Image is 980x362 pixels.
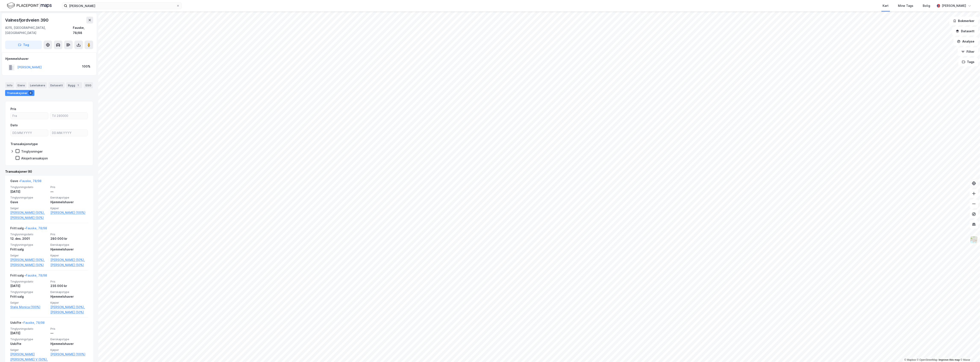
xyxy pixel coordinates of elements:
a: [PERSON_NAME] (50%), [50,305,88,310]
span: Tinglysningstype [10,196,48,199]
span: Eierskapstype [50,337,88,341]
div: Gave [10,200,48,205]
button: Analyse [954,37,978,46]
div: 235 000 kr [50,283,88,288]
div: Transaksjoner (6) [5,169,93,174]
span: Tinglysningstype [10,243,48,247]
a: [PERSON_NAME] (50%), [10,210,48,215]
div: [DATE] [10,331,48,336]
div: Uskifte - [10,320,45,327]
a: Støle Monica (100%) [10,305,48,310]
div: Dato [10,123,18,128]
div: Leietakere [28,82,47,88]
input: Til 280000 [50,113,88,119]
div: Uskifte [10,341,48,346]
span: Kjøper [50,254,88,257]
div: Hjemmelshaver [50,200,88,205]
a: Fauske, 78/98 [20,179,41,183]
div: Pris [10,106,16,112]
div: ESG [84,82,93,88]
span: Tinglysningsdato [10,233,48,236]
a: Fauske, 78/98 [24,321,45,324]
div: Fritt salg [10,247,48,252]
span: Eierskapstype [50,196,88,199]
span: Eierskapstype [50,290,88,294]
div: [DATE] [10,283,48,288]
span: Pris [50,185,88,189]
div: Fritt salg - [10,226,47,233]
a: OpenStreetMap [917,358,938,361]
span: Kjøper [50,206,88,210]
button: Tags [958,58,978,66]
div: Fauske, 78/98 [73,25,93,35]
div: Transaksjoner [5,90,34,96]
div: Eiere [16,82,26,88]
button: Tag [5,41,42,49]
div: Hjemmelshaver [50,294,88,299]
a: [PERSON_NAME] (50%) [10,215,48,220]
a: Improve this map [939,358,960,361]
span: Tinglysningsdato [10,327,48,331]
div: 12. des. 2001 [10,236,48,241]
a: [PERSON_NAME] (50%), [50,257,88,262]
span: Tinglysningstype [10,337,48,341]
input: DD.MM.YYYY [11,130,48,136]
div: — [50,331,88,336]
div: Mine Tags [898,3,914,8]
span: Tinglysningsdato [10,280,48,283]
a: [PERSON_NAME] (100%) [50,210,88,215]
a: Fauske, 78/98 [26,226,47,230]
div: [DATE] [10,189,48,194]
div: Bolig [923,3,930,8]
div: 1 [76,83,80,87]
div: Datasett [49,82,65,88]
span: Selger [10,301,48,305]
a: [PERSON_NAME] (50%), [10,257,48,262]
div: 8215, [GEOGRAPHIC_DATA], [GEOGRAPHIC_DATA] [5,25,73,35]
div: Hjemmelshaver [5,56,93,61]
button: Datasett [952,27,978,35]
div: Transaksjonstype [10,141,38,147]
span: Selger [10,348,48,352]
div: [PERSON_NAME] [942,3,966,8]
input: DD.MM.YYYY [50,130,88,136]
div: 100% [82,64,90,69]
a: [PERSON_NAME] (50%) [10,262,48,268]
div: Bygg [66,82,82,88]
a: [PERSON_NAME] (50%) [50,262,88,268]
button: Filter [958,47,978,56]
span: Kjøper [50,301,88,305]
span: Tinglysningsdato [10,185,48,189]
img: logo.f888ab2527a4732fd821a326f86c7f29.svg [7,2,52,9]
a: [PERSON_NAME] (50%) [50,310,88,315]
a: [PERSON_NAME] (100%) [50,352,88,357]
span: Pris [50,280,88,283]
span: Kjøper [50,348,88,352]
div: Aksjetransaksjon [21,156,48,160]
iframe: Chat Widget [959,341,980,362]
a: Mapbox [904,358,916,361]
div: Valnesfjordveien 390 [5,17,49,24]
div: Fritt salg [10,294,48,299]
span: Pris [50,233,88,236]
span: Selger [10,254,48,257]
a: Fauske, 78/98 [26,274,47,277]
div: Gave - [10,178,41,185]
div: Hjemmelshaver [50,247,88,252]
span: Tinglysningstype [10,290,48,294]
div: 280 000 kr [50,236,88,241]
div: Kart [883,3,889,8]
input: Fra [11,113,48,119]
a: [PERSON_NAME] [PERSON_NAME] V (50%), [10,352,48,362]
button: Bokmerker [949,17,978,25]
img: Z [970,236,978,244]
div: 6 [28,91,33,95]
div: Kontrollprogram for chat [959,341,980,362]
div: — [50,189,88,194]
span: Selger [10,206,48,210]
div: Info [5,82,14,88]
span: Eierskapstype [50,243,88,247]
input: Søk på adresse, matrikkel, gårdeiere, leietakere eller personer [67,3,176,9]
div: Hjemmelshaver [50,341,88,346]
div: Tinglysninger [21,149,43,153]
